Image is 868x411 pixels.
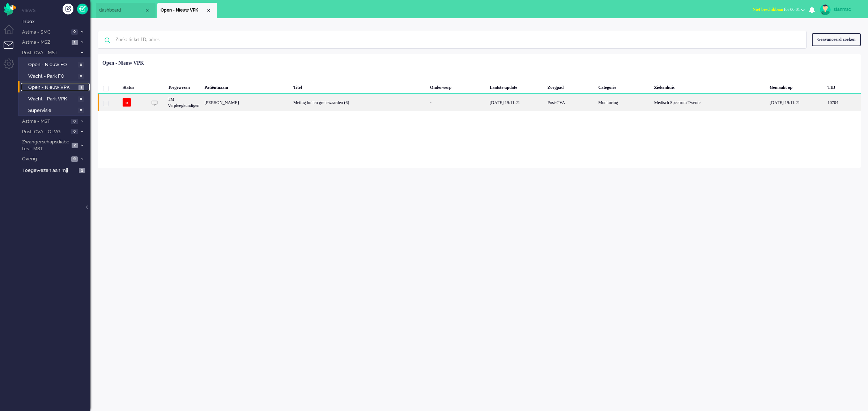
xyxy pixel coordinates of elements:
[123,98,131,107] span: o
[165,79,202,94] div: Toegewezen
[767,94,825,111] div: [DATE] 19:11:21
[21,83,90,91] a: Open - Nieuw VPK 1
[4,5,16,10] a: Omnidesk
[98,31,117,50] img: ic-search-icon.svg
[72,40,78,45] span: 1
[21,106,90,114] a: Supervisie 0
[28,61,76,68] span: Open - Nieuw FO
[161,7,206,13] span: Open - Nieuw VPK
[427,79,487,94] div: Onderwerp
[21,156,69,163] span: Overig
[596,94,651,111] div: Monitoring
[487,94,545,111] div: [DATE] 19:11:21
[63,4,73,14] div: Creëer ticket
[545,79,596,94] div: Zorgpad
[651,94,767,111] div: Medisch Spectrum Twente
[651,79,767,94] div: Ziekenhuis
[21,60,90,68] a: Open - Nieuw FO 0
[78,85,84,90] span: 1
[4,3,16,16] img: flow_omnibird.svg
[99,7,144,13] span: dashboard
[834,6,861,13] div: stanmsc
[120,79,147,94] div: Status
[21,72,90,80] a: Wacht - Park FO 0
[110,31,796,48] input: Zoek: ticket ID, adres
[21,118,69,125] span: Astma - MST
[206,8,212,13] div: Close tab
[4,42,20,58] li: Tickets menu
[78,74,84,79] span: 0
[21,139,69,152] span: Zwangerschapsdiabetes - MST
[21,129,69,135] span: Post-CVA - OLVG
[28,107,76,114] span: Supervisie
[22,7,90,13] li: Views
[71,129,78,134] span: 0
[165,94,202,111] div: TM Verpleegkundigen
[71,156,78,162] span: 6
[22,18,90,25] span: Inbox
[72,143,78,148] span: 2
[4,25,20,41] li: Dashboard menu
[157,3,217,18] li: View
[748,2,809,18] li: Niet beschikbaarfor 00:01
[812,33,861,46] div: Geavanceerd zoeken
[202,79,291,94] div: Patiëntnaam
[28,73,76,80] span: Wacht - Park FO
[71,119,78,124] span: 0
[4,59,20,75] li: Admin menu
[152,100,158,106] img: ic_chat_grey.svg
[487,79,545,94] div: Laatste update
[144,8,150,13] div: Close tab
[753,7,784,12] span: Niet beschikbaar
[825,79,861,94] div: TID
[545,94,596,111] div: Post-CVA
[21,95,90,103] a: Wacht - Park VPK 0
[21,166,90,174] a: Toegewezen aan mij 2
[78,62,84,68] span: 0
[78,96,84,102] span: 0
[78,108,84,113] span: 0
[102,60,144,67] div: Open - Nieuw VPK
[748,4,809,15] button: Niet beschikbaarfor 00:01
[291,79,427,94] div: Titel
[753,7,800,12] span: for 00:01
[28,96,76,103] span: Wacht - Park VPK
[28,84,77,91] span: Open - Nieuw VPK
[596,79,651,94] div: Categorie
[22,167,77,174] span: Toegewezen aan mij
[21,29,69,36] span: Astma - SMC
[21,49,77,56] span: Post-CVA - MST
[77,4,88,14] a: Quick Ticket
[96,3,156,18] li: Dashboard
[202,94,291,111] div: [PERSON_NAME]
[98,94,861,111] div: 10704
[291,94,427,111] div: Meting buiten grenswaarden (6)
[79,168,85,173] span: 2
[21,39,69,46] span: Astma - MSZ
[21,17,90,25] a: Inbox
[820,4,831,15] img: avatar
[818,4,861,15] a: stanmsc
[767,79,825,94] div: Gemaakt op
[825,94,861,111] div: 10704
[71,29,78,35] span: 0
[427,94,487,111] div: -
